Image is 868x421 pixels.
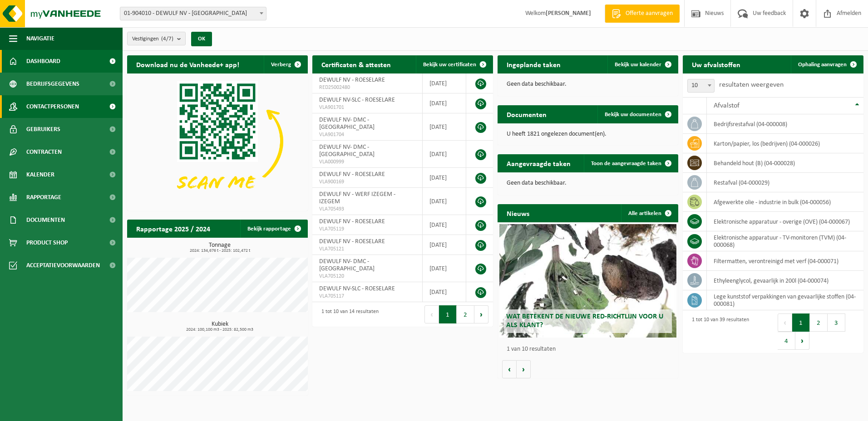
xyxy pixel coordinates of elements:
[319,293,415,300] span: VLA705117
[687,79,715,93] span: 10
[707,114,863,134] td: bedrijfsrestafval (04-000008)
[687,313,749,351] div: 1 tot 10 van 39 resultaten
[546,10,591,17] strong: [PERSON_NAME]
[127,55,248,73] h2: Download nu de Vanheede+ app!
[132,328,308,332] span: 2024: 100,100 m3 - 2025: 82,500 m3
[26,163,54,186] span: Kalender
[319,218,385,225] span: DEWULF NV - ROESELARE
[423,141,466,168] td: [DATE]
[26,231,68,254] span: Product Shop
[319,84,415,91] span: RED25002480
[319,171,385,178] span: DEWULF NV - ROESELARE
[502,360,517,378] button: Vorige
[457,305,474,323] button: 2
[132,242,308,253] h3: Tonnage
[607,55,677,73] a: Bekijk uw kalender
[26,73,79,95] span: Bedrijfsgegevens
[424,305,439,323] button: Previous
[498,55,570,73] h2: Ingeplande taken
[791,55,863,73] a: Ophaling aanvragen
[319,178,415,186] span: VLA900169
[621,204,677,222] a: Alle artikelen
[707,173,863,192] td: restafval (04-000029)
[319,225,415,233] span: VLA705119
[707,212,863,231] td: elektronische apparatuur - overige (OVE) (04-000067)
[707,271,863,290] td: ethyleenglycol, gevaarlijk in 200l (04-000074)
[795,332,809,350] button: Next
[132,321,308,332] h3: Kubiek
[605,5,680,23] a: Offerte aanvragen
[792,313,810,332] button: 1
[707,290,863,310] td: lege kunststof verpakkingen van gevaarlijke stoffen (04-000081)
[26,50,60,73] span: Dashboard
[623,9,675,18] span: Offerte aanvragen
[317,304,379,324] div: 1 tot 10 van 14 resultaten
[26,186,61,209] span: Rapportage
[26,141,62,163] span: Contracten
[319,158,415,166] span: VLA000999
[264,55,307,73] button: Verberg
[26,118,60,141] span: Gebruikers
[615,62,661,68] span: Bekijk uw kalender
[423,215,466,235] td: [DATE]
[312,55,400,73] h2: Certificaten & attesten
[132,32,173,46] span: Vestigingen
[319,104,415,111] span: VLA901701
[828,313,845,332] button: 3
[707,153,863,173] td: behandeld hout (B) (04-000028)
[707,192,863,212] td: afgewerkte olie - industrie in bulk (04-000056)
[319,206,415,213] span: VLA705493
[319,238,385,245] span: DEWULF NV - ROESELARE
[498,154,580,172] h2: Aangevraagde taken
[127,220,219,237] h2: Rapportage 2025 / 2024
[416,55,492,73] a: Bekijk uw certificaten
[127,32,186,45] button: Vestigingen(4/7)
[707,231,863,251] td: elektronische apparatuur - TV-monitoren (TVM) (04-000068)
[319,245,415,253] span: VLA705121
[810,313,828,332] button: 2
[319,273,415,280] span: VLA705120
[507,180,669,186] p: Geen data beschikbaar.
[423,62,476,68] span: Bekijk uw certificaten
[605,112,661,117] span: Bekijk uw documenten
[161,36,173,42] count: (4/7)
[132,249,308,253] span: 2024: 134,676 t - 2025: 102,472 t
[423,282,466,302] td: [DATE]
[498,105,556,123] h2: Documenten
[319,144,375,158] span: DEWULF NV- DMC - [GEOGRAPHIC_DATA]
[26,254,100,277] span: Acceptatievoorwaarden
[191,32,212,46] button: OK
[423,168,466,188] td: [DATE]
[423,73,466,93] td: [DATE]
[778,332,795,350] button: 4
[120,7,266,20] span: 01-904010 - DEWULF NV - ROESELARE
[714,102,740,109] span: Afvalstof
[319,131,415,138] span: VLA901704
[26,209,65,231] span: Documenten
[26,95,79,118] span: Contactpersonen
[319,97,395,103] span: DEWULF NV-SLC - ROESELARE
[423,188,466,215] td: [DATE]
[26,27,54,50] span: Navigatie
[423,235,466,255] td: [DATE]
[584,154,677,172] a: Toon de aangevraagde taken
[507,346,674,352] p: 1 van 10 resultaten
[683,55,750,73] h2: Uw afvalstoffen
[240,220,307,238] a: Bekijk rapportage
[688,79,714,92] span: 10
[319,117,375,131] span: DEWULF NV- DMC - [GEOGRAPHIC_DATA]
[517,360,531,378] button: Volgende
[439,305,457,323] button: 1
[798,62,847,68] span: Ophaling aanvragen
[127,73,308,209] img: Download de VHEPlus App
[707,134,863,153] td: karton/papier, los (bedrijven) (04-000026)
[506,313,663,329] span: Wat betekent de nieuwe RED-richtlijn voor u als klant?
[719,81,784,88] label: resultaten weergeven
[423,113,466,141] td: [DATE]
[507,81,669,88] p: Geen data beschikbaar.
[120,7,266,20] span: 01-904010 - DEWULF NV - ROESELARE
[591,161,661,166] span: Toon de aangevraagde taken
[474,305,488,323] button: Next
[271,62,291,68] span: Verberg
[319,285,395,292] span: DEWULF NV-SLC - ROESELARE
